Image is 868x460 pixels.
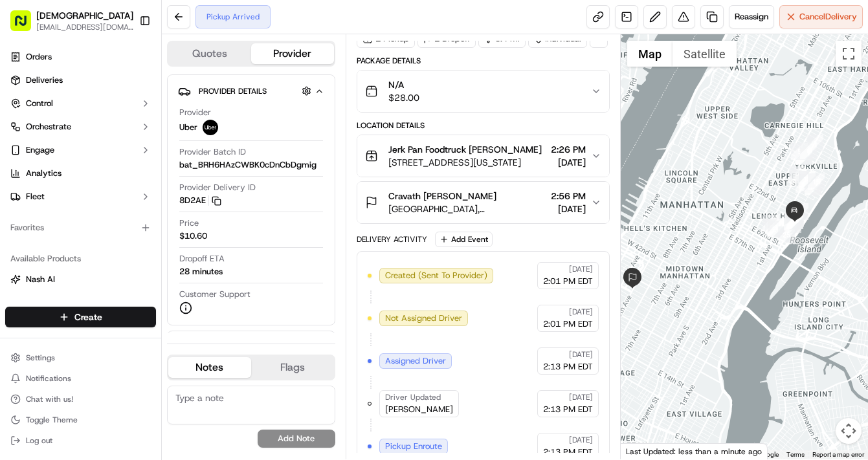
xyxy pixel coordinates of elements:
div: 14 [799,171,816,188]
span: 2:13 PM EDT [543,404,593,415]
span: [DATE] [569,307,593,317]
button: Notes [168,357,251,378]
div: 10 [796,176,812,193]
span: Price [179,217,199,229]
span: Uber [179,122,197,133]
span: Not Assigned Driver [385,312,462,324]
span: [GEOGRAPHIC_DATA], [STREET_ADDRESS][US_STATE] [388,203,546,215]
div: 27 [784,214,801,230]
span: Control [26,98,53,109]
button: CancelDelivery [779,5,863,28]
span: Customer Support [179,289,250,300]
span: [DATE] [551,203,586,215]
button: Start new chat [220,127,236,143]
button: Flags [251,357,334,378]
span: bat_BRH6HAzCWBK0cDnCbDgmig [179,159,317,171]
span: Reassign [735,11,768,23]
img: Google [624,443,667,459]
button: Provider Details [178,80,324,102]
button: Reassign [729,5,774,28]
div: 4 [796,148,812,165]
span: $28.00 [388,91,419,104]
button: [DEMOGRAPHIC_DATA] [36,9,133,22]
input: Got a question? Start typing here... [34,83,233,97]
span: Assigned Driver [385,355,446,367]
span: Chat with us! [26,394,73,404]
a: Analytics [5,163,156,184]
button: Orchestrate [5,116,156,137]
span: Provider Delivery ID [179,182,256,193]
a: Open this area in Google Maps (opens a new window) [624,443,667,459]
button: Log out [5,432,156,450]
a: Powered byPylon [91,219,157,229]
span: Orchestrate [26,121,71,133]
div: 25 [778,226,795,243]
div: We're available if you need us! [44,137,164,147]
div: 28 minutes [179,266,223,278]
button: Toggle Theme [5,411,156,429]
span: Notifications [26,373,71,384]
span: 2:13 PM EDT [543,361,593,373]
button: Fleet [5,186,156,207]
div: Delivery Activity [357,234,427,245]
button: Control [5,93,156,114]
button: Toggle fullscreen view [836,41,862,67]
span: $10.60 [179,230,207,242]
div: Favorites [5,217,156,238]
span: Pickup Enroute [385,441,442,452]
div: Start new chat [44,124,212,137]
button: Map camera controls [836,418,862,444]
div: 24 [768,221,785,237]
button: [EMAIL_ADDRESS][DOMAIN_NAME] [36,22,133,32]
span: [DATE] [569,392,593,402]
button: N/A$28.00 [357,71,610,112]
div: 7 [789,166,806,183]
button: Notifications [5,369,156,388]
span: [DATE] [569,264,593,274]
span: Create [74,311,102,323]
button: Show street map [627,41,673,67]
span: Driver Updated [385,392,441,402]
div: Package Details [357,56,610,66]
div: 26 [785,216,801,233]
div: 15 [808,173,825,190]
div: 12 [805,179,821,195]
span: Analytics [26,168,61,179]
span: 2:13 PM EDT [543,446,593,458]
div: 6 [800,142,817,159]
div: 23 [765,219,782,236]
a: 💻API Documentation [104,182,213,206]
span: Cancel Delivery [799,11,857,23]
span: Cravath [PERSON_NAME] [388,190,496,203]
div: Location Details [357,120,610,131]
span: [DATE] [551,156,586,169]
div: 22 [762,215,779,232]
button: Add Event [435,232,493,247]
a: Report a map error [812,451,864,458]
span: N/A [388,78,419,91]
img: 1736555255976-a54dd68f-1ca7-489b-9aae-adbdc363a1c4 [13,124,36,147]
span: Log out [26,435,52,446]
span: Toggle Theme [26,415,78,425]
button: Nash AI [5,269,156,290]
a: Orders [5,47,156,67]
div: 💻 [109,189,120,199]
a: Nash AI [10,274,151,285]
div: 📗 [13,189,23,199]
button: Cravath [PERSON_NAME][GEOGRAPHIC_DATA], [STREET_ADDRESS][US_STATE]2:56 PM[DATE] [357,182,610,223]
span: Fleet [26,191,45,203]
div: 11 [799,174,816,191]
span: Knowledge Base [26,188,99,201]
button: 8D2AE [179,195,221,206]
span: Dropoff ETA [179,253,225,265]
button: Settings [5,349,156,367]
div: 5 [791,143,808,160]
span: Created (Sent To Provider) [385,270,487,281]
button: Create [5,307,156,327]
span: 2:56 PM [551,190,586,203]
span: [STREET_ADDRESS][US_STATE] [388,156,542,169]
span: API Documentation [122,188,208,201]
span: Pylon [129,219,157,229]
